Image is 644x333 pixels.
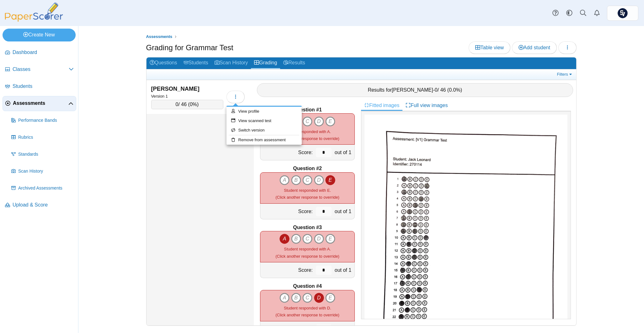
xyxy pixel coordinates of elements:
[18,134,74,141] span: Rubrics
[3,17,65,23] a: PaperScorer
[180,57,211,69] a: Students
[293,106,322,113] b: Question #1
[302,293,312,303] i: C
[9,147,76,162] a: Standards
[435,87,438,93] span: 0
[284,306,331,310] span: Student responded with D.
[302,116,312,126] i: C
[314,234,324,244] i: D
[291,234,301,244] i: B
[176,102,178,107] span: 0
[3,96,76,111] a: Assessments
[449,87,460,93] span: 0.0%
[519,45,550,50] span: Add student
[226,116,302,126] a: View scanned test
[302,234,312,244] i: C
[314,175,324,185] i: D
[13,201,74,208] span: Upload & Score
[3,62,76,77] a: Classes
[151,94,168,99] small: Version 1
[144,33,174,41] a: Assessments
[18,185,74,191] span: Archived Assessments
[333,145,354,160] div: out of 1
[279,234,290,244] i: A
[9,130,76,145] a: Rubrics
[3,45,76,60] a: Dashboard
[618,8,628,18] img: ps.PvyhDibHWFIxMkTk
[325,175,335,185] i: E
[13,100,68,107] span: Assessments
[361,100,402,111] a: Fitted images
[284,129,331,134] span: Student responded with A.
[333,262,354,278] div: out of 1
[226,126,302,135] a: Switch version
[275,188,339,200] small: (Click another response to override)
[314,293,324,303] i: D
[279,293,290,303] i: A
[293,165,322,172] b: Question #2
[146,34,173,39] span: Assessments
[284,188,331,193] span: Student responded with E.
[9,113,76,128] a: Performance Bands
[275,247,339,258] small: (Click another response to override)
[392,87,433,93] span: [PERSON_NAME]
[13,49,74,56] span: Dashboard
[151,85,214,93] div: [PERSON_NAME]
[226,135,302,145] a: Remove from assessment
[512,41,557,54] a: Add student
[190,102,197,107] span: 0%
[293,224,322,231] b: Question #3
[9,181,76,196] a: Archived Assessments
[556,71,575,78] a: Filters
[314,116,324,126] i: D
[291,293,301,303] i: B
[13,66,69,73] span: Classes
[275,129,339,141] small: (Click another response to override)
[146,57,180,69] a: Questions
[3,3,65,22] img: PaperScorer
[275,306,339,317] small: (Click another response to override)
[151,100,223,109] div: / 46 ( )
[260,262,314,278] div: Score:
[284,247,331,251] span: Student responded with A.
[9,164,76,179] a: Scan History
[260,204,314,219] div: Score:
[18,117,74,124] span: Performance Bands
[325,293,335,303] i: E
[279,175,290,185] i: A
[18,151,74,158] span: Standards
[402,100,451,111] a: Full view images
[3,79,76,94] a: Students
[590,6,604,20] a: Alerts
[607,6,638,21] a: ps.PvyhDibHWFIxMkTk
[469,41,510,54] a: Table view
[618,8,628,18] span: Chris Paolelli
[257,83,573,97] div: Results for - / 46 ( )
[3,29,76,41] a: Create New
[226,107,302,116] a: View profile
[280,57,308,69] a: Results
[146,42,233,53] h1: Grading for Grammar Test
[3,198,76,213] a: Upload & Score
[293,283,322,290] b: Question #4
[260,145,314,160] div: Score:
[251,57,280,69] a: Grading
[333,204,354,219] div: out of 1
[18,168,74,175] span: Scan History
[475,45,504,50] span: Table view
[291,175,301,185] i: B
[211,57,251,69] a: Scan History
[302,175,312,185] i: C
[13,83,74,90] span: Students
[325,116,335,126] i: E
[325,234,335,244] i: E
